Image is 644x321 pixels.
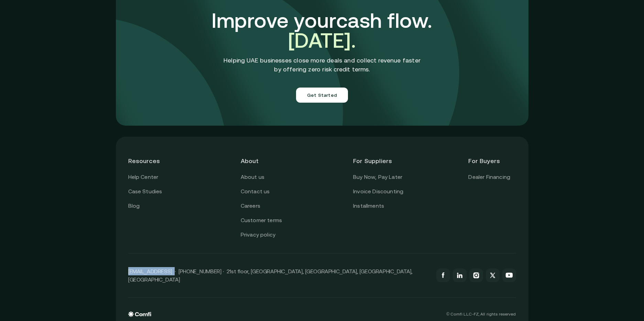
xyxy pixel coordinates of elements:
a: Blog [128,202,140,210]
header: For Buyers [468,149,516,173]
a: Buy Now, Pay Later [353,173,402,182]
a: Case Studies [128,187,162,196]
p: © Comfi L.L.C-FZ, All rights reserved [446,312,516,317]
a: Dealer Financing [468,173,510,182]
p: [EMAIL_ADDRESS] · [PHONE_NUMBER] · 21st floor, [GEOGRAPHIC_DATA], [GEOGRAPHIC_DATA], [GEOGRAPHIC_... [128,267,429,284]
header: For Suppliers [353,149,403,173]
a: Help Center [128,173,159,182]
a: Contact us [241,187,270,196]
img: comfi logo [128,311,151,317]
a: Customer terms [241,216,282,225]
a: About us [241,173,264,182]
button: Get Started [296,88,348,103]
header: Resources [128,149,176,173]
header: About [241,149,288,173]
h3: Improve your cash flow. [176,11,468,50]
a: Invoice Discounting [353,187,403,196]
p: Helping UAE businesses close more deals and collect revenue faster by offering zero risk credit t... [223,56,421,74]
span: [DATE]. [288,28,356,52]
a: Careers [241,202,260,210]
a: Installments [353,202,384,210]
a: Privacy policy [241,230,275,239]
